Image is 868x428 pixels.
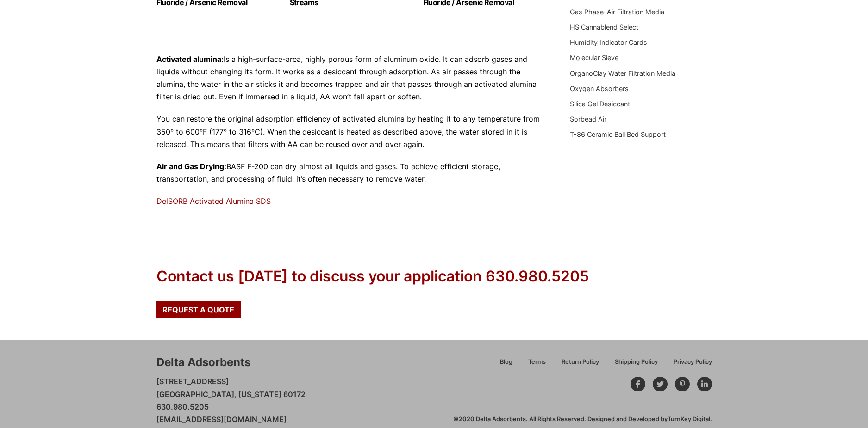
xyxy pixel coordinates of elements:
[570,85,629,92] a: Oxygen Absorbers
[156,55,224,64] strong: Activated alumina:
[156,162,226,171] strong: Air and Gas Drying:
[570,23,638,31] a: HS Cannablend Select
[570,115,606,123] a: Sorbead Air
[666,357,712,373] a: Privacy Policy
[615,359,658,365] span: Shipping Policy
[570,100,630,108] a: Silica Gel Desiccant
[528,359,546,365] span: Terms
[156,266,589,287] div: Contact us [DATE] to discuss your application 630.980.5205
[562,359,599,365] span: Return Policy
[570,69,675,77] a: OrganoClay Water Filtration Media
[156,301,241,317] a: Request a Quote
[156,196,271,206] a: DelSORB Activated Alumina SDS
[492,357,520,373] a: Blog
[162,306,234,313] span: Request a Quote
[156,375,306,426] p: [STREET_ADDRESS] [GEOGRAPHIC_DATA], [US_STATE] 60172 630.980.5205
[156,355,250,370] div: Delta Adsorbents
[674,359,712,365] span: Privacy Policy
[500,359,512,365] span: Blog
[156,113,543,151] p: You can restore the original adsorption efficiency of activated alumina by heating it to any temp...
[156,415,287,424] a: [EMAIL_ADDRESS][DOMAIN_NAME]
[156,160,543,185] p: BASF F-200 can dry almost all liquids and gases. To achieve efficient storage, transportation, an...
[453,415,712,423] div: ©2020 Delta Adsorbents. All Rights Reserved. Designed and Developed by .
[570,38,647,46] a: Humidity Indicator Cards
[570,54,618,61] a: Molecular Sieve
[554,357,607,373] a: Return Policy
[607,357,666,373] a: Shipping Policy
[156,53,543,104] p: Is a high-surface-area, highly porous form of aluminum oxide. It can adsorb gases and liquids wit...
[570,8,664,16] a: Gas Phase-Air Filtration Media
[520,357,554,373] a: Terms
[570,130,666,138] a: T-86 Ceramic Ball Bed Support
[668,416,710,422] a: TurnKey Digital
